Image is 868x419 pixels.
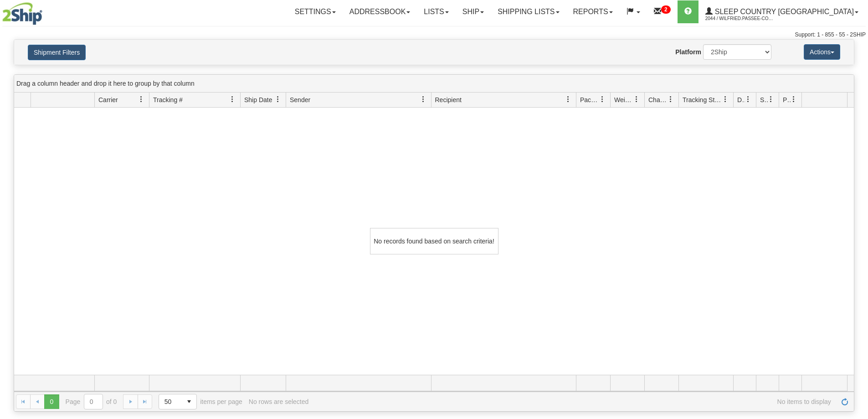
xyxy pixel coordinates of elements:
span: Delivery Status [737,95,745,104]
a: Charge filter column settings [663,92,678,107]
span: Carrier [98,95,118,104]
a: Lists [417,0,455,23]
span: Page 0 [44,394,59,409]
a: 2 [647,0,678,23]
span: Ship Date [244,95,272,104]
span: Sender [290,95,310,104]
iframe: chat widget [847,163,867,256]
a: Carrier filter column settings [134,92,149,107]
div: Support: 1 - 855 - 55 - 2SHIP [2,31,866,39]
button: Actions [804,44,840,60]
a: Sender filter column settings [416,92,431,107]
span: Weight [614,95,633,104]
div: grid grouping header [14,75,854,93]
button: Shipment Filters [28,45,86,60]
a: Sleep Country [GEOGRAPHIC_DATA] 2044 / Wilfried.Passee-Coutrin [699,0,865,23]
span: Tracking # [153,95,183,104]
div: No records found based on search criteria! [370,228,498,254]
a: Ship [456,0,491,23]
span: Page sizes drop down [159,394,197,409]
a: Settings [288,0,343,23]
a: Ship Date filter column settings [270,92,286,107]
span: Tracking Status [683,95,722,104]
a: Addressbook [343,0,417,23]
span: Packages [580,95,599,104]
span: No items to display [315,398,831,405]
img: logo2044.jpg [2,2,42,25]
span: Pickup Status [783,95,791,104]
span: select [182,394,196,409]
span: Sleep Country [GEOGRAPHIC_DATA] [713,8,854,16]
a: Packages filter column settings [595,92,610,107]
a: Reports [566,0,620,23]
label: Platform [675,47,701,57]
span: 50 [164,397,176,406]
a: Tracking # filter column settings [225,92,240,107]
a: Delivery Status filter column settings [740,92,756,107]
a: Shipping lists [491,0,566,23]
span: 2044 / Wilfried.Passee-Coutrin [705,14,774,23]
span: items per page [159,394,242,409]
sup: 2 [661,5,671,14]
a: Refresh [837,394,852,409]
span: Recipient [435,95,462,104]
span: Charge [648,95,668,104]
span: Page of 0 [66,394,117,409]
a: Tracking Status filter column settings [718,92,733,107]
span: Shipment Issues [760,95,768,104]
a: Pickup Status filter column settings [786,92,801,107]
a: Shipment Issues filter column settings [763,92,779,107]
a: Weight filter column settings [629,92,644,107]
div: No rows are selected [249,398,309,405]
a: Recipient filter column settings [560,92,576,107]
